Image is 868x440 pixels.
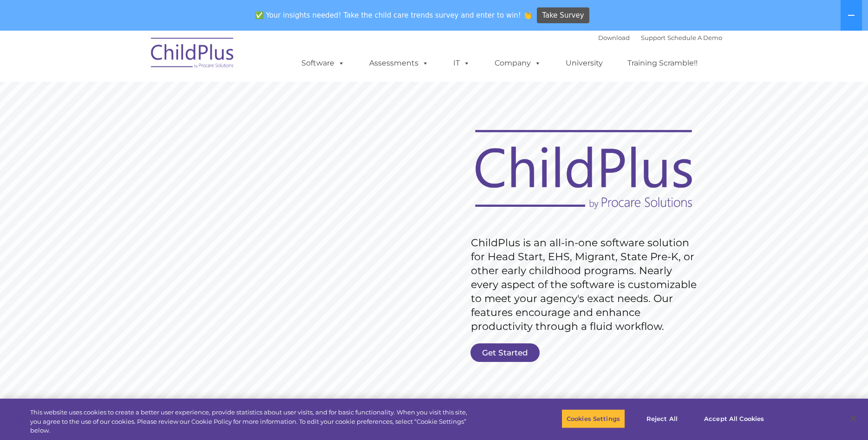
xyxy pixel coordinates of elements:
[633,409,691,428] button: Reject All
[470,343,540,362] a: Get Started
[618,54,707,72] a: Training Scramble!!
[667,34,722,41] a: Schedule A Demo
[146,31,239,78] img: ChildPlus by Procare Solutions
[542,7,584,24] span: Take Survey
[360,54,438,72] a: Assessments
[699,409,769,428] button: Accept All Cookies
[641,34,666,41] a: Support
[598,34,630,41] a: Download
[537,7,589,24] a: Take Survey
[471,236,701,334] rs-layer: ChildPlus is an all-in-one software solution for Head Start, EHS, Migrant, State Pre-K, or other ...
[30,408,477,435] div: This website uses cookies to create a better user experience, provide statistics about user visit...
[292,54,354,72] a: Software
[843,408,863,429] button: Close
[485,54,550,72] a: Company
[561,409,625,428] button: Cookies Settings
[444,54,479,72] a: IT
[598,34,722,41] font: |
[556,54,612,72] a: University
[251,6,535,24] span: ✅ Your insights needed! Take the child care trends survey and enter to win! 👏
